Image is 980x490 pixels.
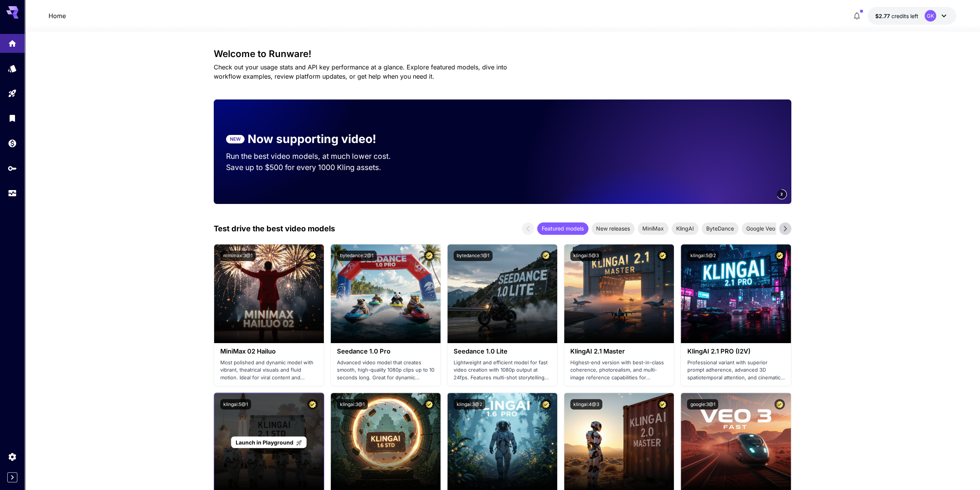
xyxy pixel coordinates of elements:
[672,224,699,232] span: KlingAI
[337,399,368,409] button: klingai:3@1
[8,138,17,148] div: Wallet
[337,251,377,261] button: bytedance:2@1
[231,436,306,448] a: Launch in Playground
[220,359,318,382] p: Most polished and dynamic model with vibrant, theatrical visuals and fluid motion. Ideal for vira...
[424,399,434,409] button: Certified Model – Vetted for best performance and includes a commercial license.
[672,222,699,235] div: KlingAI
[8,189,17,198] div: Usage
[8,36,17,46] div: Home
[687,251,719,261] button: klingai:5@2
[214,63,507,80] span: Check out your usage stats and API key performance at a glance. Explore featured models, dive int...
[774,251,785,261] button: Certified Model – Vetted for best performance and includes a commercial license.
[868,7,956,25] button: $2.76688GK
[220,251,256,261] button: minimax:3@1
[8,64,17,73] div: Models
[454,251,493,261] button: bytedance:1@1
[220,399,251,409] button: klingai:5@1
[214,244,324,343] img: alt
[49,11,66,20] a: Home
[230,136,241,143] p: NEW
[236,439,293,446] span: Launch in Playground
[702,222,739,235] div: ByteDance
[687,359,784,382] p: Professional variant with superior prompt adherence, advanced 3D spatiotemporal attention, and ci...
[570,251,602,261] button: klingai:5@3
[8,452,17,461] div: Settings
[638,224,668,232] span: MiniMax
[337,348,434,355] h3: Seedance 1.0 Pro
[774,399,785,409] button: Certified Model – Vetted for best performance and includes a commercial license.
[337,359,434,382] p: Advanced video model that creates smooth, high-quality 1080p clips up to 10 seconds long. Great f...
[702,224,739,232] span: ByteDance
[570,359,668,382] p: Highest-end version with best-in-class coherence, photorealism, and multi-image reference capabil...
[8,113,17,123] div: Library
[307,251,318,261] button: Certified Model – Vetted for best performance and includes a commercial license.
[331,244,441,343] img: alt
[657,251,668,261] button: Certified Model – Vetted for best performance and includes a commercial license.
[226,162,405,173] p: Save up to $500 for every 1000 Kling assets.
[591,224,635,232] span: New releases
[214,223,335,234] p: Test drive the best video models
[681,244,791,343] img: alt
[541,251,551,261] button: Certified Model – Vetted for best performance and includes a commercial license.
[537,222,588,235] div: Featured models
[8,163,17,173] div: API Keys
[687,348,784,355] h3: KlingAI 2.1 PRO (I2V)
[875,13,891,19] span: $2.77
[925,10,936,22] div: GK
[214,49,791,59] h3: Welcome to Runware!
[447,244,557,343] img: alt
[687,399,718,409] button: google:3@1
[7,472,17,482] button: Expand sidebar
[226,151,405,162] p: Run the best video models, at much lower cost.
[657,399,668,409] button: Certified Model – Vetted for best performance and includes a commercial license.
[541,399,551,409] button: Certified Model – Vetted for best performance and includes a commercial license.
[570,348,668,355] h3: KlingAI 2.1 Master
[454,399,485,409] button: klingai:3@2
[781,191,783,197] span: 2
[454,359,551,382] p: Lightweight and efficient model for fast video creation with 1080p output at 24fps. Features mult...
[454,348,551,355] h3: Seedance 1.0 Lite
[875,12,918,20] div: $2.76688
[307,399,318,409] button: Certified Model – Vetted for best performance and includes a commercial license.
[248,130,376,148] p: Now supporting video!
[742,224,780,232] span: Google Veo
[424,251,434,261] button: Certified Model – Vetted for best performance and includes a commercial license.
[537,224,588,232] span: Featured models
[49,11,66,20] nav: breadcrumb
[891,13,918,19] span: credits left
[8,86,17,96] div: Playground
[220,348,318,355] h3: MiniMax 02 Hailuo
[591,222,635,235] div: New releases
[564,244,674,343] img: alt
[638,222,668,235] div: MiniMax
[570,399,602,409] button: klingai:4@3
[742,222,780,235] div: Google Veo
